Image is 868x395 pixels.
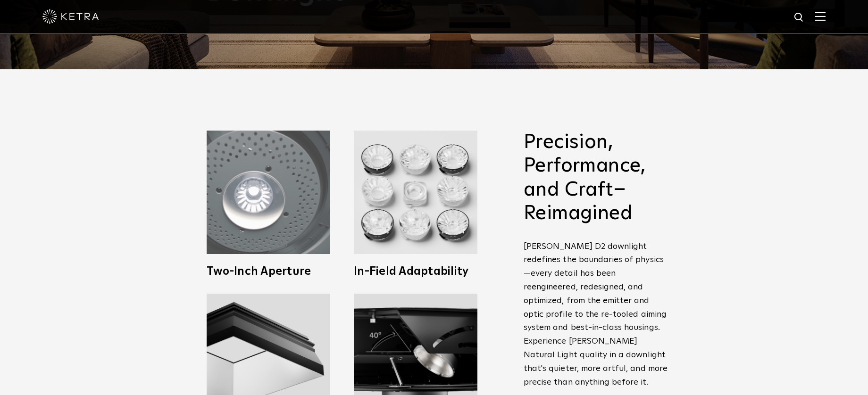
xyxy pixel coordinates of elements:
[42,9,99,24] img: ketra-logo-2019-white
[354,131,477,254] img: Ketra D2 LED Downlight fixtures with Wireless Control
[524,131,670,226] h2: Precision, Performance, and Craft–Reimagined
[524,240,670,389] p: [PERSON_NAME] D2 downlight redefines the boundaries of physics—every detail has been reengineered...
[815,12,826,21] img: Hamburger%20Nav.svg
[793,12,805,24] img: search icon
[207,266,330,277] h3: Two-Inch Aperture
[354,266,477,277] h3: In-Field Adaptability
[207,131,330,254] img: Ketra 2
